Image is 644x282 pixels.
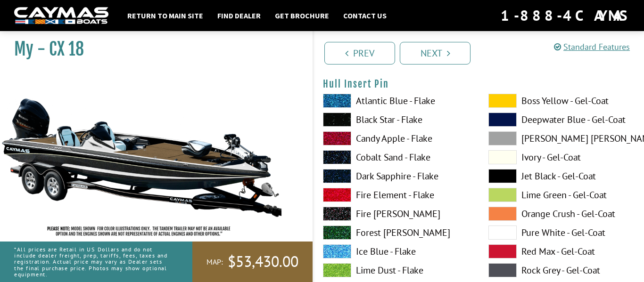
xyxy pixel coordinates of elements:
a: Get Brochure [270,9,334,22]
label: Dark Sapphire - Flake [323,169,470,183]
label: Lime Dust - Flake [323,263,470,277]
label: Pure White - Gel-Coat [488,226,635,240]
label: Black Star - Flake [323,113,470,127]
a: Find Dealer [213,9,265,22]
label: Deepwater Blue - Gel-Coat [488,113,635,127]
label: Cobalt Sand - Flake [323,150,470,164]
a: MAP:$53,430.00 [192,242,313,282]
ul: Pagination [322,40,644,64]
label: Fire Element - Flake [323,188,470,202]
label: Boss Yellow - Gel-Coat [488,94,635,108]
label: Ivory - Gel-Coat [488,150,635,164]
a: Standard Features [554,41,630,52]
label: [PERSON_NAME] [PERSON_NAME] - Gel-Coat [488,131,635,145]
span: $53,430.00 [228,252,298,272]
h4: Hull Insert Pin [323,78,635,90]
div: 1-888-4CAYMAS [501,5,630,26]
label: Lime Green - Gel-Coat [488,188,635,202]
label: Ice Blue - Flake [323,244,470,258]
label: Forest [PERSON_NAME] [323,226,470,240]
a: Return to main site [123,9,208,22]
a: Contact Us [339,9,391,22]
h1: My - CX 18 [14,39,289,60]
label: Red Max - Gel-Coat [488,244,635,258]
a: Next [400,42,471,64]
label: Orange Crush - Gel-Coat [488,207,635,221]
label: Atlantic Blue - Flake [323,94,470,108]
img: white-logo-c9c8dbefe5ff5ceceb0f0178aa75bf4bb51f6bca0971e226c86eb53dfe498488.png [14,7,108,24]
span: MAP: [206,257,223,267]
label: Fire [PERSON_NAME] [323,207,470,221]
label: Jet Black - Gel-Coat [488,169,635,183]
a: Prev [324,42,395,64]
label: Candy Apple - Flake [323,131,470,145]
label: Rock Grey - Gel-Coat [488,263,635,277]
p: *All prices are Retail in US Dollars and do not include dealer freight, prep, tariffs, fees, taxe... [14,242,171,282]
